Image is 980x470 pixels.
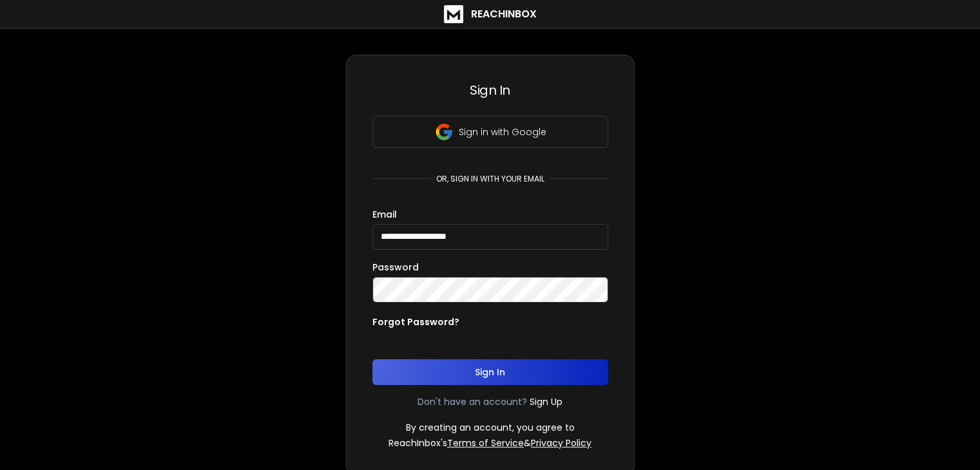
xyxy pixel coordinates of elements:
a: ReachInbox [444,5,537,23]
p: ReachInbox's & [389,437,591,449]
button: Sign in with Google [372,116,608,148]
a: Privacy Policy [531,437,591,449]
label: Email [372,210,397,219]
p: Sign in with Google [459,126,546,138]
p: Don't have an account? [418,395,527,408]
a: Sign Up [530,395,562,408]
h3: Sign In [372,81,608,99]
a: Terms of Service [447,437,524,449]
h1: ReachInbox [471,6,537,22]
button: Sign In [372,359,608,385]
p: By creating an account, you agree to [406,421,575,434]
img: logo [444,5,463,23]
label: Password [372,263,419,272]
p: or, sign in with your email [431,174,550,184]
p: Forgot Password? [372,315,459,328]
